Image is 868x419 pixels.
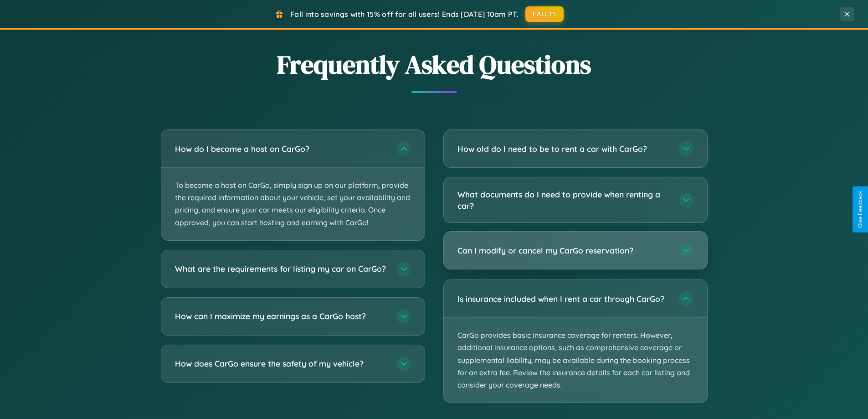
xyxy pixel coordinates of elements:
[290,10,519,19] span: Fall into savings with 15% off for all users! Ends [DATE] 10am PT.
[857,191,863,228] div: Give Feedback
[175,358,387,369] h3: How does CarGo ensure the safety of my vehicle?
[175,263,387,274] h3: What are the requirements for listing my car on CarGo?
[457,293,670,305] h3: Is insurance included when I rent a car through CarGo?
[457,245,670,256] h3: Can I modify or cancel my CarGo reservation?
[175,310,387,322] h3: How can I maximize my earnings as a CarGo host?
[161,47,708,82] h2: Frequently Asked Questions
[525,6,564,22] button: FALL15
[444,318,707,403] p: CarGo provides basic insurance coverage for renters. However, additional insurance options, such ...
[457,143,670,155] h3: How old do I need to be to rent a car with CarGo?
[161,168,425,240] p: To become a host on CarGo, simply sign up on our platform, provide the required information about...
[457,189,670,211] h3: What documents do I need to provide when renting a car?
[175,143,387,155] h3: How do I become a host on CarGo?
